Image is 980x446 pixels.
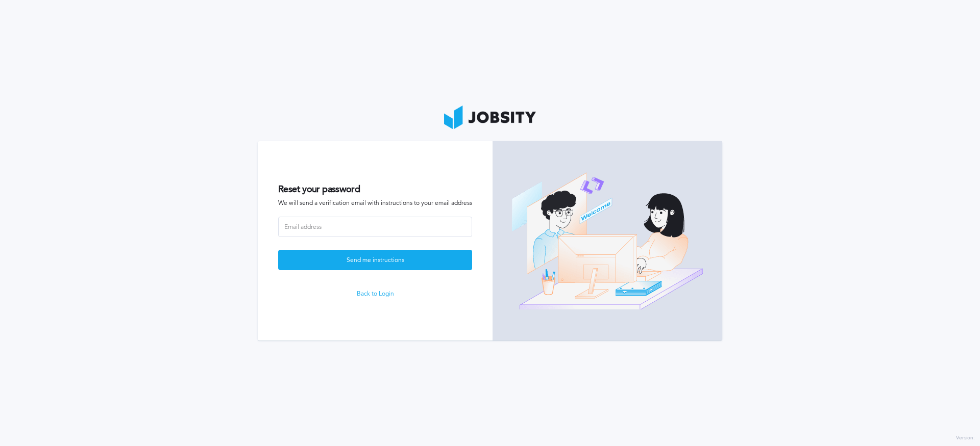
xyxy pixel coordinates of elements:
[956,435,975,441] label: Version:
[278,184,472,195] h2: Reset your password
[278,200,472,207] span: We will send a verification email with instructions to your email address
[278,250,472,270] button: Send me instructions
[278,291,472,298] a: Back to Login
[278,217,472,237] input: Email address
[279,250,472,271] div: Send me instructions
